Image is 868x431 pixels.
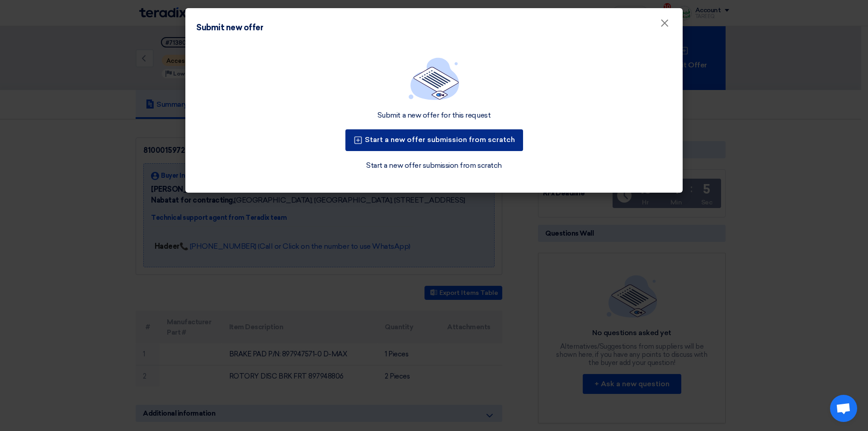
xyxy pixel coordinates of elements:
[653,14,676,33] button: Close
[409,57,459,100] img: empty_state_list.svg
[365,135,515,144] font: Start a new offer submission from scratch
[660,16,669,34] font: ×
[830,395,857,422] div: Open chat
[377,111,491,119] font: Submit a new offer for this request
[196,23,263,33] font: Submit new offer
[345,129,523,151] button: Start a new offer submission from scratch
[366,161,501,170] font: Start a new offer submission from scratch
